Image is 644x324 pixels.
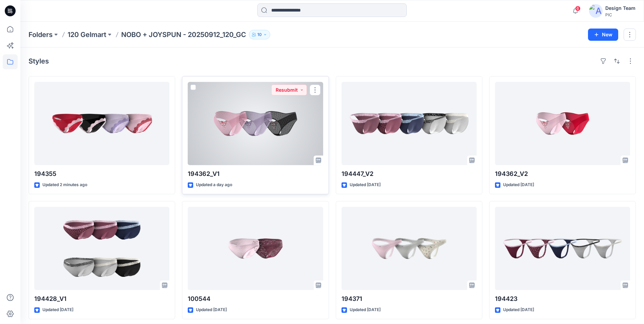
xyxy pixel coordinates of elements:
[188,294,323,304] p: 100544
[188,82,323,165] a: 194362_V1
[29,30,53,39] a: Folders
[188,169,323,179] p: 194362_V1
[34,207,169,290] a: 194428_V1
[34,82,169,165] a: 194355
[342,207,477,290] a: 194371
[503,181,534,188] p: Updated [DATE]
[495,294,630,304] p: 194423
[605,4,636,12] div: Design Team
[495,207,630,290] a: 194423
[605,12,636,17] div: PIC
[342,82,477,165] a: 194447_V2
[121,30,246,39] p: NOBO + JOYSPUN - 20250912_120_GC
[342,169,477,179] p: 194447_V2
[350,181,381,188] p: Updated [DATE]
[42,306,73,313] p: Updated [DATE]
[188,207,323,290] a: 100544
[42,181,87,188] p: Updated 2 minutes ago
[68,30,106,39] a: 120 Gelmart
[575,6,581,11] span: 6
[350,306,381,313] p: Updated [DATE]
[196,306,227,313] p: Updated [DATE]
[588,29,618,41] button: New
[196,181,232,188] p: Updated a day ago
[495,169,630,179] p: 194362_V2
[503,306,534,313] p: Updated [DATE]
[589,4,603,18] img: avatar
[342,294,477,304] p: 194371
[495,82,630,165] a: 194362_V2
[34,294,169,304] p: 194428_V1
[34,169,169,179] p: 194355
[257,31,262,38] p: 10
[249,30,270,39] button: 10
[29,57,49,65] h4: Styles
